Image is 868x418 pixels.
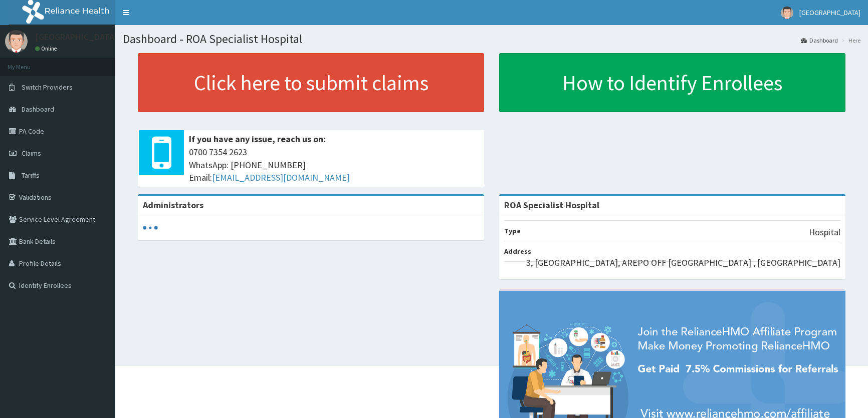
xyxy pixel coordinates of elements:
[189,133,326,145] b: If you have any issue, reach us on:
[801,36,838,45] a: Dashboard
[799,8,860,17] span: [GEOGRAPHIC_DATA]
[138,53,484,112] a: Click here to submit claims
[143,220,158,235] svg: audio-loading
[35,33,118,42] p: [GEOGRAPHIC_DATA]
[22,149,41,158] span: Claims
[22,105,54,114] span: Dashboard
[499,53,845,112] a: How to Identify Enrollees
[526,256,840,269] p: 3, [GEOGRAPHIC_DATA], AREPO OFF [GEOGRAPHIC_DATA] , [GEOGRAPHIC_DATA]
[839,36,860,45] li: Here
[22,171,40,180] span: Tariffs
[35,45,59,52] a: Online
[809,226,840,239] p: Hospital
[504,226,521,235] b: Type
[504,247,531,256] b: Address
[5,30,28,53] img: User Image
[123,33,860,46] h1: Dashboard - ROA Specialist Hospital
[781,7,793,19] img: User Image
[504,199,599,211] strong: ROA Specialist Hospital
[143,199,203,211] b: Administrators
[212,172,350,183] a: [EMAIL_ADDRESS][DOMAIN_NAME]
[189,146,479,184] span: 0700 7354 2623 WhatsApp: [PHONE_NUMBER] Email:
[22,83,73,92] span: Switch Providers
